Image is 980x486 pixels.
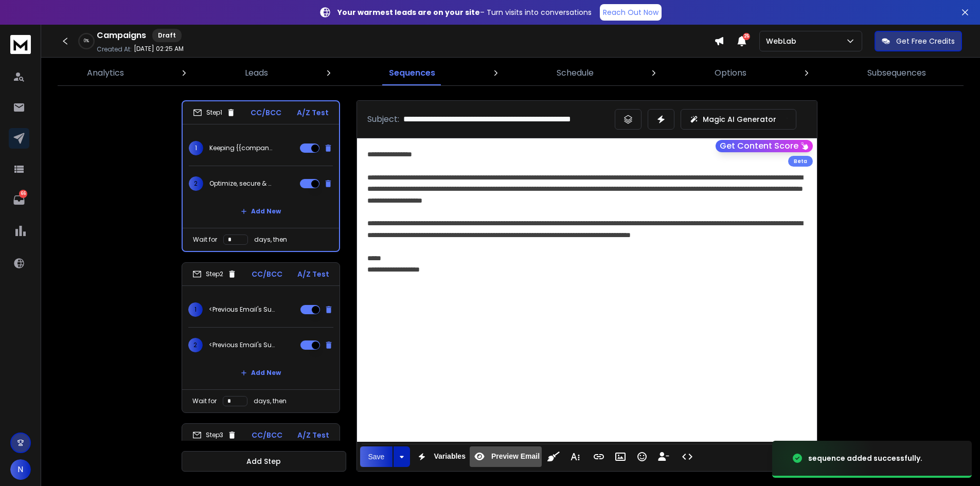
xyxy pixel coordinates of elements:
button: Insert Image (Ctrl+P) [611,446,630,467]
p: Created At: [97,45,132,53]
p: Get Free Credits [896,36,955,46]
button: Preview Email [470,446,542,467]
li: Step1CC/BCCA/Z Test1Keeping {{companyName}}’s WordPress site fast & secure2Optimize, secure & mai... [182,100,340,252]
span: 25 [743,33,750,40]
div: sequence added successfully. [808,453,922,463]
button: Clean HTML [544,446,563,467]
span: 2 [189,176,203,191]
p: Magic AI Generator [703,114,776,124]
button: Save [360,446,393,467]
a: Schedule [550,61,600,85]
p: A/Z Test [297,107,329,118]
h1: Campaigns [97,29,146,42]
p: days, then [254,397,287,405]
img: logo [10,35,31,54]
p: [DATE] 02:25 AM [134,45,184,53]
button: N [10,459,31,480]
button: Get Free Credits [875,31,962,51]
p: Leads [245,67,268,79]
p: A/Z Test [297,430,329,440]
div: Step 2 [192,269,237,279]
p: CC/BCC [252,269,282,279]
p: – Turn visits into conversations [337,7,592,17]
a: Options [708,61,753,85]
div: Step 1 [193,108,236,117]
span: Variables [432,452,468,461]
button: More Text [565,446,585,467]
button: Add New [233,201,289,222]
button: Emoticons [632,446,652,467]
p: Keeping {{companyName}}’s WordPress site fast & secure [209,144,275,152]
span: 1 [188,302,203,317]
button: Variables [412,446,468,467]
p: WebLab [766,36,800,46]
button: Insert Link (Ctrl+K) [589,446,609,467]
p: Subsequences [867,67,926,79]
div: Draft [152,29,182,42]
p: <Previous Email's Subject> [209,341,275,349]
a: Reach Out Now [600,4,662,21]
p: Sequences [389,67,435,79]
button: Add New [233,363,289,383]
p: Wait for [192,397,217,405]
a: Analytics [81,61,130,85]
strong: Your warmest leads are on your site [337,7,480,17]
p: 66 [19,190,27,198]
p: A/Z Test [297,269,329,279]
p: days, then [254,236,287,244]
span: 2 [188,338,203,352]
p: Optimize, secure & maintain {{companyName}}’s WordPress site [209,179,275,188]
button: Add Step [182,451,346,472]
li: Step2CC/BCCA/Z Test1<Previous Email's Subject>2<Previous Email's Subject>Add NewWait fordays, then [182,262,340,413]
span: Preview Email [489,452,542,461]
p: Schedule [557,67,594,79]
button: Insert Unsubscribe Link [654,446,673,467]
p: Analytics [87,67,124,79]
p: Reach Out Now [603,7,658,17]
button: Code View [678,446,697,467]
p: Subject: [367,113,399,125]
p: CC/BCC [251,107,281,118]
p: Options [715,67,746,79]
p: <Previous Email's Subject> [209,305,275,314]
a: Leads [239,61,274,85]
a: Subsequences [861,61,932,85]
p: Wait for [193,236,217,244]
div: Step 3 [192,430,237,440]
span: 1 [189,141,203,155]
button: Get Content Score [716,140,813,152]
p: CC/BCC [252,430,282,440]
p: 0 % [84,38,89,44]
a: Sequences [383,61,441,85]
button: Magic AI Generator [681,109,796,130]
a: 66 [9,190,29,210]
div: Beta [788,156,813,167]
